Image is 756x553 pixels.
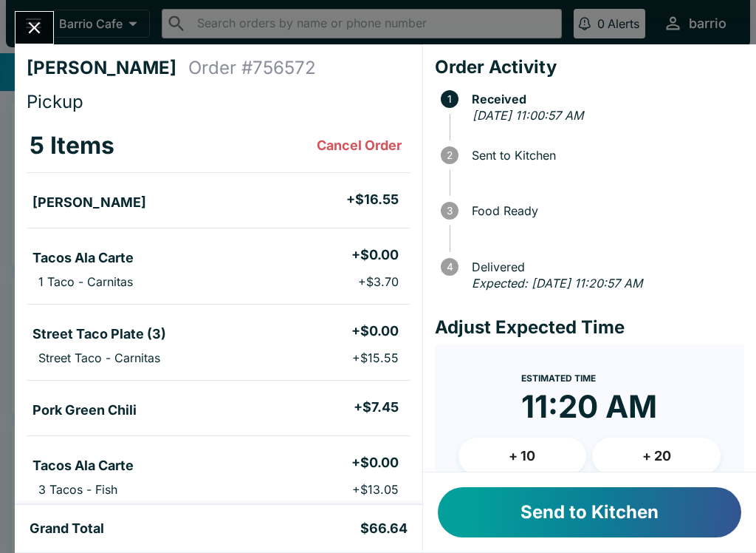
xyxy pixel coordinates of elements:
[435,56,744,78] h4: Order Activity
[188,57,316,79] h4: Order # 756572
[458,438,587,475] button: + 10
[32,325,166,343] h5: Street Taco Plate (3)
[352,350,399,365] p: + $15.55
[464,149,744,162] span: Sent to Kitchen
[447,149,453,161] text: 2
[447,205,453,217] text: 3
[358,274,399,289] p: + $3.70
[351,322,399,340] h5: + $0.00
[472,108,583,123] em: [DATE] 11:00:57 AM
[30,131,114,160] h3: 5 Items
[447,93,452,105] text: 1
[351,454,399,472] h5: + $0.00
[354,398,399,416] h5: + $7.45
[30,520,104,537] h5: Grand Total
[352,482,399,497] p: + $13.05
[16,12,53,44] button: Close
[38,350,160,365] p: Street Taco - Carnitas
[351,246,399,264] h5: + $0.00
[27,57,188,79] h4: [PERSON_NAME]
[32,457,134,475] h5: Tacos Ala Carte
[521,387,657,426] time: 11:20 AM
[464,204,744,217] span: Food Ready
[38,482,117,497] p: 3 Tacos - Fish
[38,274,133,289] p: 1 Taco - Carnitas
[521,373,596,384] span: Estimated Time
[435,316,744,339] h4: Adjust Expected Time
[464,92,744,106] span: Received
[446,261,453,273] text: 4
[311,131,408,160] button: Cancel Order
[32,194,146,211] h5: [PERSON_NAME]
[27,91,83,112] span: Pickup
[32,249,134,267] h5: Tacos Ala Carte
[592,438,721,475] button: + 20
[32,401,137,419] h5: Pork Green Chili
[27,119,410,512] table: orders table
[438,487,741,537] button: Send to Kitchen
[464,260,744,274] span: Delivered
[472,276,642,291] em: Expected: [DATE] 11:20:57 AM
[346,191,399,208] h5: + $16.55
[360,520,408,537] h5: $66.64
